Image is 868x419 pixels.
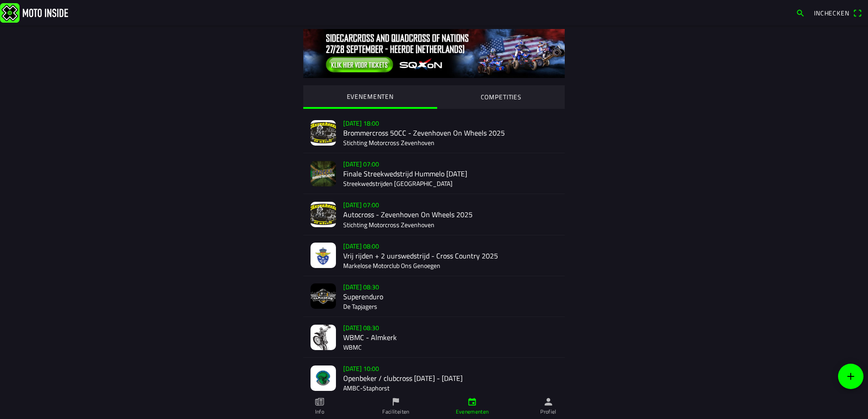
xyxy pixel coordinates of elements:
[303,276,565,317] a: [DATE] 08:30SuperenduroDe Tapjagers
[540,408,557,416] ion-label: Profiel
[456,408,489,416] ion-label: Evenementen
[814,8,849,18] span: Inchecken
[437,85,565,109] ion-segment-button: COMPETITIES
[382,408,409,416] ion-label: Faciliteiten
[311,283,336,309] img: FPyWlcerzEXqUMuL5hjUx9yJ6WAfvQJe4uFRXTbk.jpg
[311,243,336,268] img: UByebBRfVoKeJdfrrfejYaKoJ9nquzzw8nymcseR.jpeg
[809,5,866,20] a: Incheckenqr scanner
[311,120,336,146] img: ZWpMevB2HtM9PSRG0DOL5BeeSKRJMujE3mbAFX0B.jpg
[543,397,553,407] ion-icon: person
[845,371,856,382] ion-icon: add
[311,161,336,186] img: t43s2WqnjlnlfEGJ3rGH5nYLUnlJyGok87YEz3RR.jpg
[311,325,336,350] img: f91Uln4Ii9NDc1fngFZXG5WgZ3IMbtQLaCnbtbu0.jpg
[791,5,809,20] a: search
[315,408,324,416] ion-label: Info
[303,29,565,78] img: 0tIKNvXMbOBQGQ39g5GyH2eKrZ0ImZcyIMR2rZNf.jpg
[303,358,565,399] a: [DATE] 10:00Openbeker / clubcross [DATE] - [DATE]AMBC-Staphorst
[303,85,437,109] ion-segment-button: EVENEMENTEN
[311,202,336,227] img: mBcQMagLMxzNEVoW9kWH8RIERBgDR7O2pMCJ3QD2.jpg
[315,397,325,407] ion-icon: paper
[303,317,565,358] a: [DATE] 08:30WBMC - AlmkerkWBMC
[303,235,565,276] a: [DATE] 08:00Vrij rijden + 2 uurswedstrijd - Cross Country 2025Markelose Motorclub Ons Genoegen
[303,153,565,194] a: [DATE] 07:00Finale Streekwedstrijd Hummelo [DATE]Streekwedstrijden [GEOGRAPHIC_DATA]
[303,112,565,153] a: [DATE] 18:00Brommercross 50CC - Zevenhoven On Wheels 2025Stichting Motorcross Zevenhoven
[391,397,401,407] ion-icon: flag
[303,194,565,235] a: [DATE] 07:00Autocross - Zevenhoven On Wheels 2025Stichting Motorcross Zevenhoven
[467,397,477,407] ion-icon: calendar
[311,365,336,391] img: LHdt34qjO8I1ikqy75xviT6zvODe0JOmFLV3W9KQ.jpeg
